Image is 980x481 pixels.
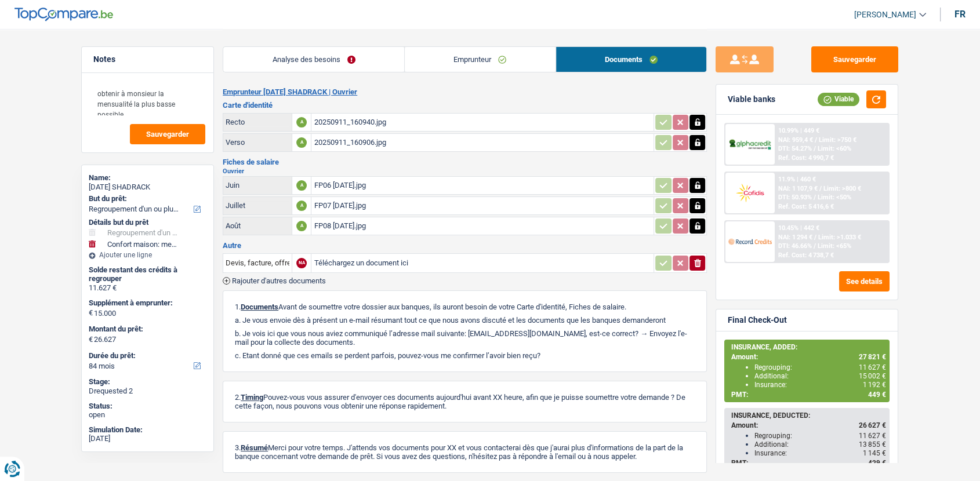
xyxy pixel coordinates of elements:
[778,176,816,183] div: 11.9% | 460 €
[859,432,886,440] span: 11 627 €
[854,10,916,20] span: [PERSON_NAME]
[839,271,890,291] button: See details
[223,88,707,97] h2: Emprunteur [DATE] SHADRACK | Ouvrier
[863,381,886,389] span: 1 192 €
[314,177,651,194] div: FP06 [DATE].jpg
[818,93,859,105] div: Viable
[241,443,268,452] span: Résumé
[89,387,206,396] div: Drequested 2
[89,425,206,435] div: Simulation Date:
[731,343,886,351] div: INSURANCE, ADDED:
[226,138,289,147] div: Verso
[296,137,307,148] div: A
[235,393,695,410] p: 2. Pouvez-vous vous assurer d'envoyer ces documents aujourd'hui avant XX heure, afin que je puiss...
[778,242,812,250] span: DTI: 46.66%
[954,9,966,20] div: fr
[296,201,307,211] div: A
[405,47,556,72] a: Emprunteur
[754,381,886,389] div: Insurance:
[241,303,278,311] span: Documents
[89,308,93,318] span: €
[223,158,707,166] h3: Fiches de salaire
[754,372,886,380] div: Additional:
[89,265,206,283] div: Solde restant des crédits à regrouper
[89,434,206,443] div: [DATE]
[778,145,812,152] span: DTI: 54.27%
[868,391,886,399] span: 449 €
[226,221,289,230] div: Août
[728,182,771,203] img: Cofidis
[819,136,856,144] span: Limit: >750 €
[314,114,651,131] div: 20250911_160940.jpg
[814,145,816,152] span: /
[296,180,307,191] div: A
[814,194,816,201] span: /
[223,277,326,285] button: Rajouter d'autres documents
[818,145,851,152] span: Limit: <60%
[731,411,886,420] div: INSURANCE, DEDUCTED:
[89,325,204,334] label: Montant du prêt:
[754,432,886,440] div: Regrouping:
[314,134,651,151] div: 20250911_160906.jpg
[14,8,113,21] img: TopCompare Logo
[818,234,861,241] span: Limit: >1.033 €
[868,459,886,467] span: 429 €
[235,329,695,347] p: b. Je vois ici que vous nous aviez communiqué l’adresse mail suivante: [EMAIL_ADDRESS][DOMAIN_NA...
[89,377,206,387] div: Stage:
[235,316,695,325] p: a. Je vous envoie dès à présent un e-mail résumant tout ce que nous avons discuté et les doc...
[232,277,326,285] span: Rajouter d'autres documents
[778,194,812,201] span: DTI: 50.93%
[811,46,898,72] button: Sauvegarder
[863,449,886,457] span: 1 145 €
[93,54,202,64] h5: Notes
[296,221,307,231] div: A
[235,303,695,311] p: 1. Avant de soumettre votre dossier aux banques, ils auront besoin de votre Carte d'identité, Fic...
[556,47,707,72] a: Documents
[223,168,707,174] h2: Ouvrier
[731,353,886,361] div: Amount:
[223,242,707,249] h3: Autre
[815,136,817,144] span: /
[778,224,819,232] div: 10.45% | 442 €
[728,138,771,151] img: AlphaCredit
[818,242,851,250] span: Limit: <65%
[235,351,695,360] p: c. Etant donné que ces emails se perdent parfois, pouvez-vous me confirmer l’avoir bien reçu?
[296,258,307,268] div: NA
[859,421,886,429] span: 26 627 €
[89,218,206,227] div: Détails but du prêt
[314,197,651,214] div: FP07 [DATE].jpg
[731,391,886,399] div: PMT:
[296,117,307,127] div: A
[845,5,926,24] a: [PERSON_NAME]
[778,154,834,162] div: Ref. Cost: 4 990,7 €
[814,234,816,241] span: /
[223,101,707,109] h3: Carte d'identité
[778,185,818,192] span: NAI: 1 107,9 €
[818,194,851,201] span: Limit: <50%
[226,201,289,210] div: Juillet
[226,181,289,190] div: Juin
[728,94,775,104] div: Viable banks
[859,440,886,449] span: 13 855 €
[89,402,206,411] div: Status:
[235,443,695,461] p: 3. Merci pour votre temps. J'attends vos documents pour XX et vous contacterai dès que j'aurai p...
[778,203,834,210] div: Ref. Cost: 5 416,6 €
[241,393,263,402] span: Timing
[859,363,886,371] span: 11 627 €
[859,353,886,361] span: 27 821 €
[778,136,813,144] span: NAI: 959,4 €
[89,335,93,344] span: €
[778,234,812,241] span: NAI: 1 294 €
[754,449,886,457] div: Insurance:
[314,217,651,235] div: FP08 [DATE].jpg
[89,183,206,192] div: [DATE] SHADRACK
[731,421,886,429] div: Amount:
[778,252,834,259] div: Ref. Cost: 4 738,7 €
[89,410,206,420] div: open
[223,47,404,72] a: Analyse des besoins
[819,185,822,192] span: /
[728,231,771,252] img: Record Credits
[814,242,816,250] span: /
[89,298,204,308] label: Supplément à emprunter:
[89,251,206,259] div: Ajouter une ligne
